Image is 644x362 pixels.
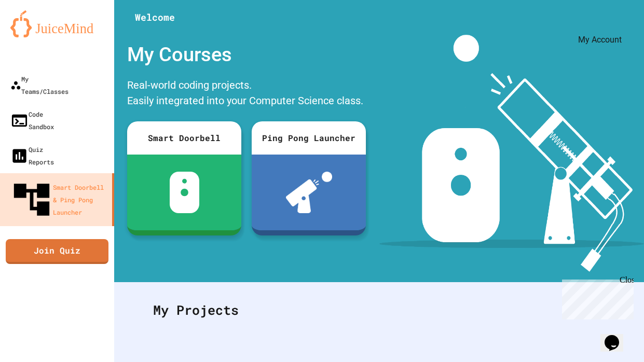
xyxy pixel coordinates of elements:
[122,75,371,114] div: Real-world coding projects. Easily integrated into your Computer Science class.
[558,275,634,319] iframe: chat widget
[6,239,108,264] a: Join Quiz
[600,321,634,352] iframe: chat widget
[10,143,54,168] div: Quiz Reports
[10,178,108,221] div: Smart Doorbell & Ping Pong Launcher
[286,172,332,213] img: ppl-with-ball.png
[10,73,68,98] div: My Teams/Classes
[170,172,199,213] img: sdb-white.svg
[4,4,72,66] div: Chat with us now!Close
[578,34,622,46] div: My Account
[122,35,371,75] div: My Courses
[252,121,366,155] div: Ping Pong Launcher
[10,10,104,37] img: logo-orange.svg
[10,108,54,133] div: Code Sandbox
[143,290,615,330] div: My Projects
[127,121,241,155] div: Smart Doorbell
